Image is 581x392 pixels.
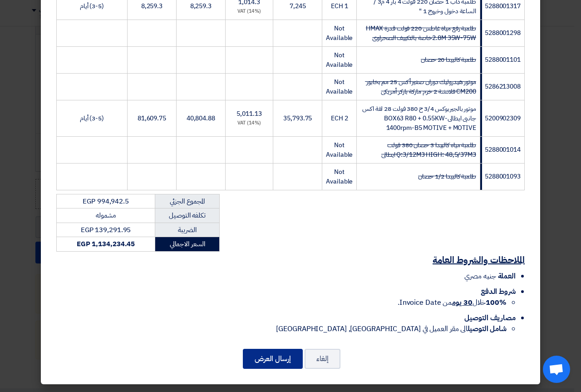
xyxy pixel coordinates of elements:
[283,114,312,123] span: 35,793.75
[433,253,525,267] u: الملاحظات والشروط العامة
[480,46,524,73] td: 5288001101
[326,140,353,159] span: Not Available
[80,1,104,11] span: (3-5) أيام
[464,313,516,323] span: مصاريف التوصيل
[326,77,353,96] span: Not Available
[498,271,516,282] span: العملة
[326,50,353,69] span: Not Available
[56,323,507,334] li: الى مقر العميل في [GEOGRAPHIC_DATA], [GEOGRAPHIC_DATA]
[421,55,476,65] strike: طلمبة كالبيدا 20 حصان
[486,297,507,308] strong: 100%
[190,1,212,11] span: 8,259.3
[96,210,116,220] span: مشموله
[138,114,166,123] span: 81,609.75
[243,349,303,369] button: إرسال العرض
[77,239,135,249] strong: EGP 1,134,234.45
[366,24,476,43] strike: طلمبة رفع مياة غاطس 220 فولت قدرة HMAX 2.8M 35W-75Wخاصة بالتكييف الصحراوى
[229,119,270,127] div: (14%) VAT
[141,1,162,11] span: 8,259.3
[480,163,524,190] td: 5288001093
[155,194,220,208] td: المجموع الجزئي
[365,77,476,96] strike: موتور هيدروليك دوران صغير أكس 25 مم بخابور CM200 فلانشة 2 خرم ماركة باركر أمريكى
[229,8,270,15] div: (14%) VAT
[468,323,507,334] strong: شامل التوصيل
[543,356,570,383] a: Open chat
[480,20,524,46] td: 5288001298
[305,349,340,369] button: إلغاء
[155,223,220,237] td: الضريبة
[81,225,131,235] span: EGP 139,291.95
[480,136,524,163] td: 5288001014
[326,167,353,186] span: Not Available
[155,208,220,223] td: تكلفه التوصيل
[381,140,476,159] strike: طلمبة مياه كالبيدا 3 حصان 380 فولت Q:3/12M3 HIGH: 48,5/37M3 ايطالى
[418,172,476,181] strike: طلمبة كالبيدا 1/2 حصان
[290,1,306,11] span: 7,245
[80,114,104,123] span: (3-5) أيام
[452,297,472,308] u: 30 يوم
[480,73,524,100] td: 5286213008
[236,109,261,119] span: 5,011.13
[481,286,516,297] span: شروط الدفع
[57,194,155,208] td: EGP 994,942.5
[155,237,220,252] td: السعر الاجمالي
[326,24,353,43] span: Not Available
[464,271,496,282] span: جنيه مصري
[187,114,215,123] span: 40,804.88
[331,114,348,123] span: 2 ECH
[398,297,507,308] span: خلال من Invoice Date.
[362,104,476,133] span: موتور بالجيربوكس 3/4 ح 380 فولت 28 لفة اكس جانبى ايطالىBOX63 R80 + 0.55KW-1400rpm-B5 MOTIVE + MOTIVE
[480,100,524,136] td: 5200902309
[331,1,348,11] span: 1 ECH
